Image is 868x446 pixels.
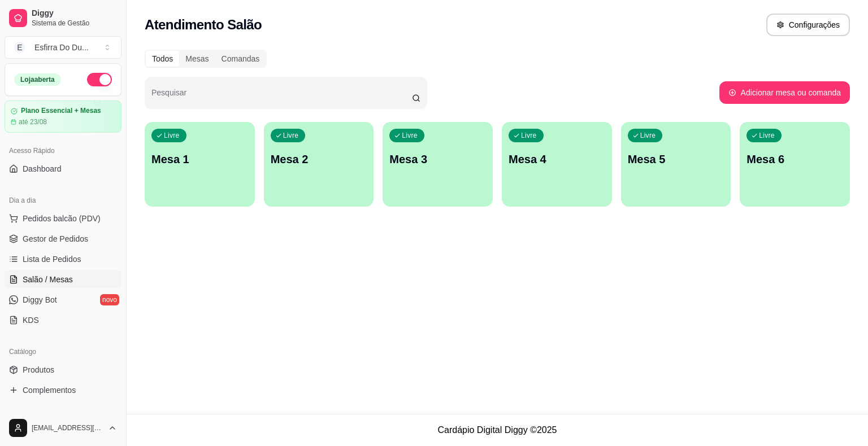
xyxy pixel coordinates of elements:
[32,423,103,432] span: [EMAIL_ADDRESS][DOMAIN_NAME]
[5,142,121,160] div: Acesso Rápido
[146,51,179,67] div: Todos
[164,131,180,140] p: Livre
[502,122,612,207] button: LivreMesa 4
[145,122,255,207] button: LivreMesa 1
[14,73,61,86] div: Loja aberta
[5,191,121,209] div: Dia a dia
[5,414,121,441] button: [EMAIL_ADDRESS][DOMAIN_NAME]
[19,117,47,126] article: até 23/08
[5,250,121,268] a: Lista de Pedidos
[145,16,262,34] h2: Atendimento Salão
[5,291,121,309] a: Diggy Botnovo
[509,151,605,167] p: Mesa 4
[5,311,121,329] a: KDS
[23,274,73,285] span: Salão / Mesas
[5,343,121,361] div: Catálogo
[5,361,121,379] a: Produtos
[5,209,121,228] button: Pedidos balcão (PDV)
[5,270,121,288] a: Salão / Mesas
[389,151,486,167] p: Mesa 3
[5,36,121,59] button: Select a team
[23,253,81,265] span: Lista de Pedidos
[521,131,537,140] p: Livre
[402,131,418,140] p: Livre
[87,73,112,86] button: Alterar Status
[621,122,731,207] button: LivreMesa 5
[766,14,850,36] button: Configurações
[23,163,62,174] span: Dashboard
[215,51,266,67] div: Comandas
[14,42,25,53] span: E
[23,294,57,305] span: Diggy Bot
[179,51,215,67] div: Mesas
[5,5,121,32] a: DiggySistema de Gestão
[264,122,374,207] button: LivreMesa 2
[151,91,412,103] input: Pesquisar
[283,131,299,140] p: Livre
[5,160,121,178] a: Dashboard
[719,81,850,104] button: Adicionar mesa ou comanda
[34,42,89,53] div: Esfirra Do Du ...
[759,131,775,140] p: Livre
[127,414,868,446] footer: Cardápio Digital Diggy © 2025
[640,131,656,140] p: Livre
[32,19,117,28] span: Sistema de Gestão
[271,151,367,167] p: Mesa 2
[23,314,39,326] span: KDS
[23,384,76,396] span: Complementos
[151,151,248,167] p: Mesa 1
[383,122,493,207] button: LivreMesa 3
[23,213,101,224] span: Pedidos balcão (PDV)
[23,364,54,375] span: Produtos
[5,100,121,133] a: Plano Essencial + Mesasaté 23/08
[21,107,101,115] article: Plano Essencial + Mesas
[32,8,117,19] span: Diggy
[740,122,850,207] button: LivreMesa 6
[23,233,88,244] span: Gestor de Pedidos
[5,381,121,399] a: Complementos
[628,151,724,167] p: Mesa 5
[5,230,121,248] a: Gestor de Pedidos
[747,151,843,167] p: Mesa 6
